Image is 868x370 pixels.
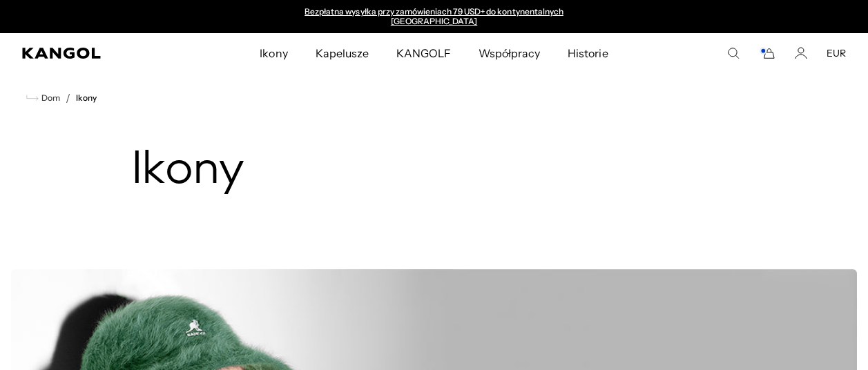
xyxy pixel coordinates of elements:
span: Historie [568,33,608,73]
a: Bezpłatna wysyłka przy zamówieniach 79 USD+ do kontynentalnych [GEOGRAPHIC_DATA] [305,6,563,26]
a: KANGOLF [383,33,465,73]
a: Ikony [76,93,97,103]
button: Wózek [759,47,775,59]
a: Rachunek [795,47,807,59]
a: Dom [26,92,60,104]
li: / [60,90,70,106]
a: Kapelusze [302,33,383,73]
div: Anons [292,7,577,26]
span: Dom [39,93,60,103]
span: KANGOLF [396,33,451,73]
a: Historie [554,33,621,73]
div: 1 z 2 [292,7,577,26]
span: Ikony [260,33,287,73]
span: Współpracy [479,33,540,73]
a: Współpracy [465,33,554,73]
slideshow-component: Pasek ogłoszeń [292,7,577,26]
summary: Szukaj tutaj [727,47,740,59]
a: Kangol powiedział: [22,48,171,59]
button: EUR [827,47,846,59]
span: Kapelusze [316,33,369,73]
h1: Ikony [131,145,737,197]
a: Ikony [246,33,301,73]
